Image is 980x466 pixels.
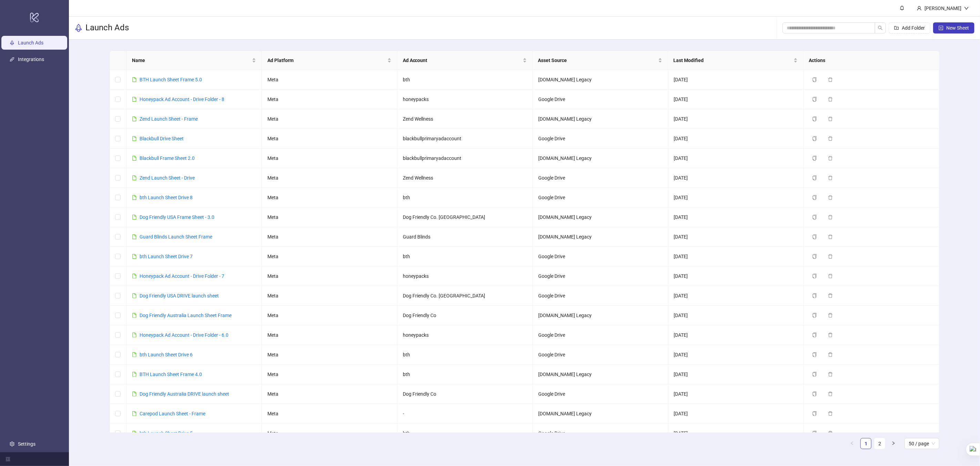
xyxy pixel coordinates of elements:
[812,136,817,141] span: copy
[397,227,533,247] td: Guard Blinds
[262,286,397,306] td: Meta
[533,168,668,188] td: Google Drive
[397,168,533,188] td: Zend Wellness
[533,384,668,404] td: Google Drive
[900,6,905,10] span: bell
[132,116,137,121] span: file
[397,188,533,207] td: bth
[132,175,137,180] span: file
[140,136,184,141] a: Blackbull Drive Sheet
[140,332,228,338] a: Honeypack Ad Account - Drive Folder - 6.0
[861,438,871,449] a: 1
[828,293,833,298] span: delete
[668,325,804,345] td: [DATE]
[6,457,10,462] span: menu-fold
[262,325,397,345] td: Meta
[397,424,533,443] td: bth
[140,155,195,161] a: Blackbull Frame Sheet 2.0
[140,97,224,102] a: Honeypack Ad Account - Drive Folder - 8
[533,149,668,168] td: [DOMAIN_NAME] Legacy
[74,24,83,32] span: rocket
[397,325,533,345] td: honeypacks
[812,372,817,377] span: copy
[909,438,935,449] span: 50 / page
[397,70,533,90] td: bth
[132,352,137,357] span: file
[828,77,833,82] span: delete
[140,77,202,82] a: BTH Launch Sheet Frame 5.0
[668,247,804,266] td: [DATE]
[668,70,804,90] td: [DATE]
[18,441,35,447] a: Settings
[812,431,817,436] span: copy
[533,404,668,424] td: [DOMAIN_NAME] Legacy
[533,266,668,286] td: Google Drive
[397,247,533,266] td: bth
[668,384,804,404] td: [DATE]
[828,136,833,141] span: delete
[533,227,668,247] td: [DOMAIN_NAME] Legacy
[397,129,533,149] td: blackbullprimaryadaccount
[132,254,137,259] span: file
[533,247,668,266] td: Google Drive
[262,306,397,325] td: Meta
[132,274,137,278] span: file
[668,286,804,306] td: [DATE]
[812,195,817,200] span: copy
[946,25,969,31] span: New Sheet
[132,431,137,436] span: file
[850,441,854,445] span: left
[668,424,804,443] td: [DATE]
[132,215,137,220] span: file
[18,40,43,45] a: Launch Ads
[140,195,193,200] a: bth Launch Sheet Drive 8
[812,116,817,121] span: copy
[132,234,137,239] span: file
[85,22,129,33] h3: Launch Ads
[828,333,833,337] span: delete
[668,149,804,168] td: [DATE]
[828,431,833,436] span: delete
[847,438,858,449] li: Previous Page
[668,266,804,286] td: [DATE]
[891,441,896,445] span: right
[140,430,193,436] a: bth Launch Sheet Drive 5
[538,57,657,64] span: Asset Source
[533,70,668,90] td: [DOMAIN_NAME] Legacy
[812,313,817,318] span: copy
[140,411,205,416] a: Carepod Launch Sheet - Frame
[812,175,817,180] span: copy
[397,384,533,404] td: Dog Friendly Co
[828,392,833,396] span: delete
[828,352,833,357] span: delete
[828,313,833,318] span: delete
[533,109,668,129] td: [DOMAIN_NAME] Legacy
[262,384,397,404] td: Meta
[397,306,533,325] td: Dog Friendly Co
[262,247,397,266] td: Meta
[812,274,817,278] span: copy
[140,273,224,279] a: Honeypack Ad Account - Drive Folder - 7
[828,195,833,200] span: delete
[828,411,833,416] span: delete
[939,26,943,30] span: plus-square
[828,215,833,220] span: delete
[812,234,817,239] span: copy
[828,274,833,278] span: delete
[917,6,922,11] span: user
[262,149,397,168] td: Meta
[262,404,397,424] td: Meta
[668,129,804,149] td: [DATE]
[397,404,533,424] td: -
[533,345,668,365] td: Google Drive
[888,438,899,449] li: Next Page
[668,306,804,325] td: [DATE]
[262,345,397,365] td: Meta
[262,207,397,227] td: Meta
[397,51,533,70] th: Ad Account
[262,70,397,90] td: Meta
[397,90,533,109] td: honeypacks
[140,352,193,357] a: bth Launch Sheet Drive 6
[964,6,969,11] span: down
[262,51,397,70] th: Ad Platform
